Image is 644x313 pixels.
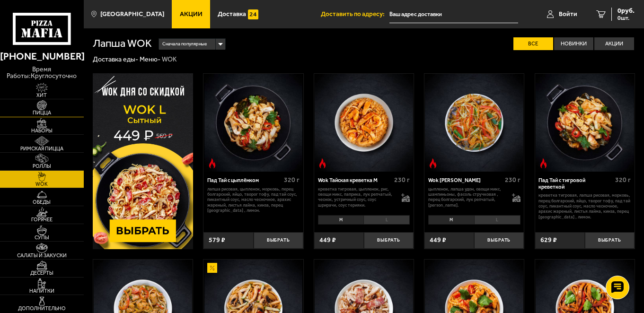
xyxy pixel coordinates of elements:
img: Пад Тай с тигровой креветкой [536,74,634,172]
span: Акции [180,11,203,17]
img: Острое блюдо [207,158,217,168]
img: Акционный [207,263,217,273]
img: Острое блюдо [538,158,548,168]
div: Пад Тай с цыплёнком [207,177,282,184]
a: Острое блюдоПад Тай с тигровой креветкой [535,74,635,172]
li: M [318,215,364,225]
span: 320 г [615,176,631,184]
img: Острое блюдо [318,158,327,168]
a: Острое блюдоWok Карри М [424,74,524,172]
span: 230 г [394,176,410,184]
a: Острое блюдоПад Тай с цыплёнком [203,74,303,172]
span: 629 ₽ [540,237,557,243]
div: Пад Тай с тигровой креветкой [538,177,613,190]
span: 230 г [505,176,520,184]
span: 449 ₽ [319,237,336,243]
span: 0 шт. [618,15,635,21]
h1: Лапша WOK [93,38,152,49]
p: креветка тигровая, цыпленок, рис, овощи микс, паприка, лук репчатый, чеснок, устричный соус, соус... [318,186,395,208]
img: 15daf4d41897b9f0e9f617042186c801.svg [248,9,258,19]
div: Wok [PERSON_NAME] [428,177,503,184]
p: цыпленок, лапша удон, овощи микс, шампиньоны, фасоль стручковая , перец болгарский, лук репчатый,... [428,186,505,208]
p: креветка тигровая, лапша рисовая, морковь, перец болгарский, яйцо, творог тофу, пад тай соус, пик... [538,192,631,219]
button: Выбрать [474,232,524,249]
span: Войти [559,11,577,17]
p: лапша рисовая, цыпленок, морковь, перец болгарский, яйцо, творог тофу, пад тай соус, пикантный со... [207,186,300,213]
span: [GEOGRAPHIC_DATA] [100,11,164,17]
a: Меню- [140,55,160,63]
img: Острое блюдо [428,158,438,168]
div: WOK [162,55,177,64]
span: 320 г [284,176,300,184]
span: 579 ₽ [209,237,225,243]
button: Выбрать [254,232,303,249]
button: Выбрать [364,232,414,249]
li: L [363,215,410,225]
span: Сначала популярные [162,38,207,51]
img: Wok Карри М [425,74,523,172]
span: Доставить по адресу: [321,11,389,17]
label: Новинки [554,37,594,50]
label: Все [513,37,553,50]
a: Доставка еды- [93,55,138,63]
span: 0 руб. [618,8,635,14]
div: Wok Тайская креветка M [318,177,392,184]
label: Акции [594,37,634,50]
li: M [428,215,474,225]
span: 449 ₽ [430,237,446,243]
input: Ваш адрес доставки [389,6,518,23]
img: Wok Тайская креветка M [315,74,413,172]
a: Острое блюдоWok Тайская креветка M [314,74,414,172]
li: L [474,215,520,225]
span: Доставка [218,11,246,17]
button: Выбрать [585,232,635,249]
img: Пад Тай с цыплёнком [204,74,303,172]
